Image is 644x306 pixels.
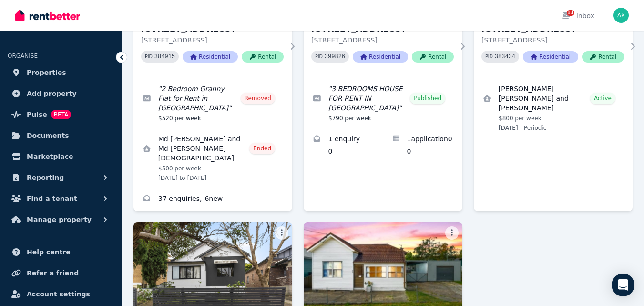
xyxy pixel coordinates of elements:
[8,168,114,187] button: Reporting
[325,53,345,60] code: 399826
[315,54,323,59] small: PID
[412,51,454,63] span: Rental
[495,53,515,60] code: 383434
[183,51,238,63] span: Residential
[51,110,71,119] span: BETA
[275,226,288,240] button: More options
[27,267,79,279] span: Refer a friend
[8,126,114,145] a: Documents
[27,109,47,120] span: Pulse
[27,193,77,204] span: Find a tenant
[8,243,114,262] a: Help centre
[141,35,284,45] p: [STREET_ADDRESS]
[523,51,578,63] span: Residential
[567,10,574,16] span: 13
[561,11,594,21] div: Inbox
[27,246,71,258] span: Help centre
[27,288,90,300] span: Account settings
[485,54,493,59] small: PID
[613,8,629,23] img: Azad Kalam
[27,151,73,162] span: Marketplace
[311,35,454,45] p: [STREET_ADDRESS]
[8,285,114,304] a: Account settings
[242,51,284,63] span: Rental
[582,51,624,63] span: Rental
[8,147,114,166] a: Marketplace
[8,264,114,283] a: Refer a friend
[27,172,64,183] span: Reporting
[8,189,114,208] button: Find a tenant
[8,105,114,124] a: PulseBETA
[133,188,292,211] a: Enquiries for 2/29 Garrong Rd, Lakemba
[445,226,459,240] button: More options
[8,210,114,229] button: Manage property
[27,67,66,78] span: Properties
[304,78,462,128] a: Edit listing: 3 BEDROOMS HOUSE FOR RENT IN LAKEMBA
[8,53,38,59] span: ORGANISE
[353,51,408,63] span: Residential
[612,274,634,296] div: Open Intercom Messenger
[145,54,153,59] small: PID
[27,130,69,141] span: Documents
[383,128,463,164] a: Applications for 16A Vivienne Ave, Lakemba
[27,214,92,225] span: Manage property
[133,128,292,188] a: View details for Md Forhad Gazi and Md Mahabub Islam
[481,35,624,45] p: [STREET_ADDRESS]
[8,63,114,82] a: Properties
[474,78,633,137] a: View details for Magdy Reiad Fathalla Hassan and Fatmaelzahra Mohamed
[154,53,175,60] code: 384915
[133,78,292,128] a: Edit listing: 2 Bedroom Granny Flat for Rent in Lakemba
[304,128,383,164] a: Enquiries for 16A Vivienne Ave, Lakemba
[8,84,114,103] a: Add property
[15,8,80,22] img: RentBetter
[27,88,77,99] span: Add property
